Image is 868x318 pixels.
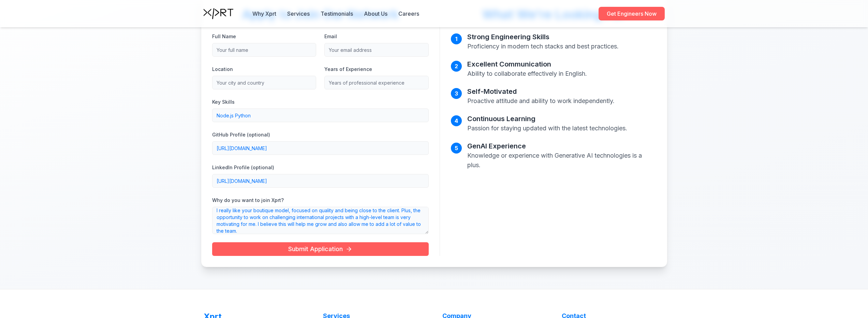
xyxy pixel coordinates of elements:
a: About Us [364,10,387,18]
p: Passion for staying updated with the latest technologies. [467,124,627,133]
p: Knowledge or experience with Generative AI technologies is a plus. [467,151,656,170]
label: Why do you want to join Xprt? [212,197,284,203]
button: Why Xprt [252,10,276,18]
input: Your full name [212,43,317,57]
p: Proficiency in modern tech stacks and best practices. [467,42,619,51]
button: Submit Application [212,242,429,256]
label: Years of Experience [324,66,372,72]
label: Location [212,66,233,72]
span: Submit Application [288,244,352,254]
label: Email [324,33,337,39]
div: 1 [451,33,462,44]
button: Testimonials [321,10,353,18]
h3: GenAI Experience [467,141,656,151]
input: Your email address [324,43,429,57]
label: LinkedIn Profile (optional) [212,164,274,170]
div: 4 [451,115,462,126]
input: Your GitHub profile URL [212,141,429,155]
a: Careers [398,10,419,18]
p: Ability to collaborate effectively in English. [467,69,587,78]
img: Xprt Logo [204,8,233,19]
input: Your LinkedIn profile URL [212,174,429,188]
input: e.g., React, Node.js, Python, AWS, GenAI [212,109,429,122]
input: Years of professional experience [324,76,429,89]
h3: Self-Motivated [467,87,615,96]
div: 5 [451,143,462,154]
textarea: I really like your boutique model, focused on quality and being close to the client. Plus, the op... [212,207,429,234]
p: Proactive attitude and ability to work independently. [467,96,615,106]
button: Services [287,10,310,18]
a: Get Engineers Now [599,7,665,20]
label: Full Name [212,33,236,39]
input: Your city and country [212,76,317,89]
label: GitHub Profile (optional) [212,132,270,138]
div: 2 [451,61,462,72]
h3: Strong Engineering Skills [467,32,619,42]
h3: Excellent Communication [467,59,587,69]
h3: Continuous Learning [467,114,627,124]
div: 3 [451,88,462,99]
label: Key Skills [212,99,235,105]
